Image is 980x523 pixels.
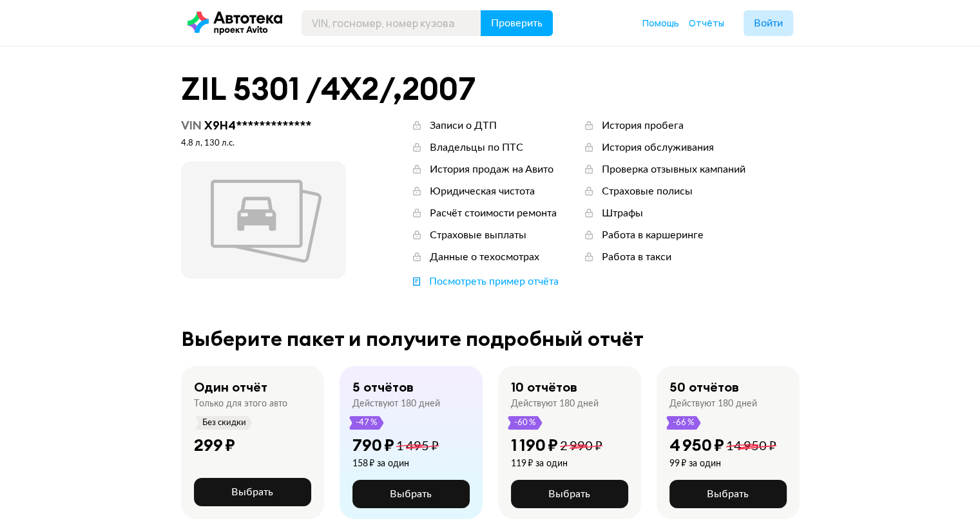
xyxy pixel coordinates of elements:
div: 4.8 л, 130 л.c. [181,138,346,149]
div: Штрафы [602,206,643,220]
button: Выбрать [352,480,470,508]
a: Посмотреть пример отчёта [410,274,559,289]
span: Выбрать [390,489,432,499]
span: Выбрать [231,487,273,497]
div: Работа в каршеринге [602,228,704,242]
div: 5 отчётов [352,379,414,395]
div: Посмотреть пример отчёта [429,274,559,289]
span: 14 950 ₽ [726,440,776,453]
span: 1 495 ₽ [396,440,439,453]
div: Работа в такси [602,250,671,264]
div: Только для этого авто [194,398,287,410]
div: 10 отчётов [511,379,577,395]
div: Действуют 180 дней [669,398,757,410]
div: История обслуживания [602,140,714,155]
div: ZIL 5301 /4X2/ , 2007 [181,72,800,106]
span: Проверить [491,18,543,28]
button: Проверить [481,10,553,36]
div: 158 ₽ за один [352,458,439,470]
a: Помощь [642,17,679,30]
input: VIN, госномер, номер кузова [302,10,481,36]
div: 119 ₽ за один [511,458,602,470]
div: Юридическая чистота [430,184,535,198]
div: Страховые выплаты [430,228,526,242]
span: -47 % [355,416,378,430]
div: Один отчёт [194,379,267,395]
div: 1 190 ₽ [511,435,558,455]
div: Данные о техосмотрах [430,250,539,264]
div: Действуют 180 дней [352,398,440,410]
span: -66 % [672,416,695,430]
button: Выбрать [511,480,628,508]
span: 2 990 ₽ [560,440,602,453]
div: Страховые полисы [602,184,693,198]
div: Записи о ДТП [430,119,497,133]
div: 4 950 ₽ [669,435,724,455]
span: Выбрать [548,489,590,499]
span: Войти [754,18,783,28]
span: Выбрать [707,489,749,499]
div: Действуют 180 дней [511,398,599,410]
span: VIN [181,118,202,133]
div: Проверка отзывных кампаний [602,162,745,176]
div: Владельцы по ПТС [430,140,523,155]
div: История продаж на Авито [430,162,553,176]
a: Отчёты [689,17,724,30]
div: История пробега [602,119,684,133]
span: Без скидки [202,416,247,430]
button: Выбрать [194,478,311,506]
div: 50 отчётов [669,379,739,395]
div: 299 ₽ [194,435,235,455]
span: -60 % [514,416,537,430]
button: Выбрать [669,480,787,508]
div: Расчёт стоимости ремонта [430,206,557,220]
div: 790 ₽ [352,435,394,455]
div: Выберите пакет и получите подробный отчёт [181,327,800,350]
div: 99 ₽ за один [669,458,776,470]
button: Войти [744,10,793,36]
